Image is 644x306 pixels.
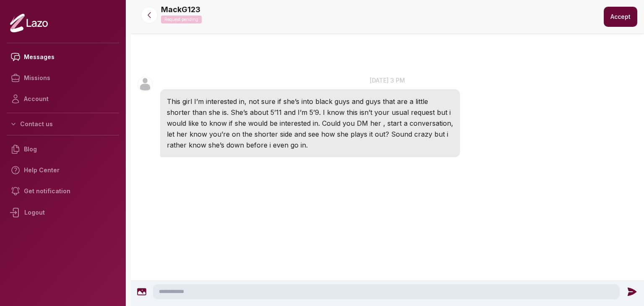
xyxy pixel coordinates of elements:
[7,202,119,223] div: Logout
[161,4,200,16] p: MackG123
[604,7,637,27] button: Accept
[131,76,644,85] p: [DATE] 3 pm
[7,47,119,67] a: Messages
[7,139,119,160] a: Blog
[7,67,119,88] a: Missions
[161,16,202,23] p: Request pending
[7,160,119,181] a: Help Center
[7,181,119,202] a: Get notification
[167,96,453,150] p: This girl I’m interested in, not sure if she’s into black guys and guys that are a little shorter...
[7,88,119,109] a: Account
[7,117,119,132] button: Contact us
